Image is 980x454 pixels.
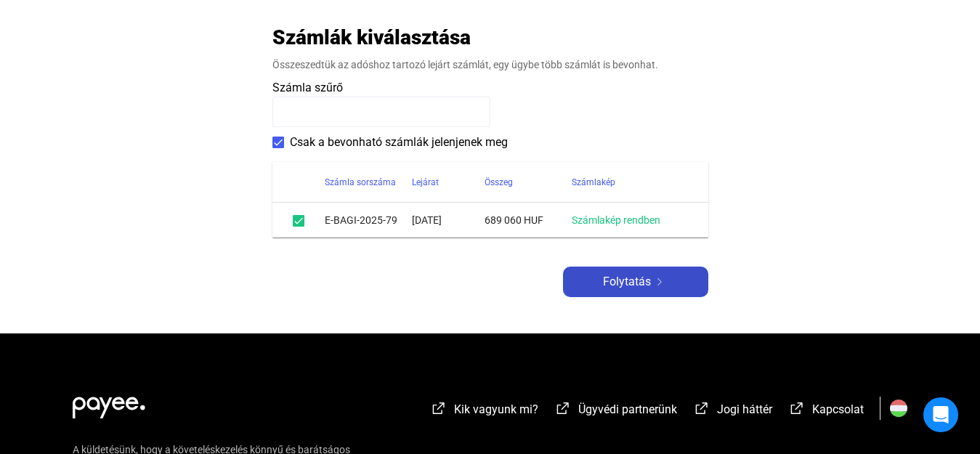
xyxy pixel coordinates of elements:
[554,401,572,416] img: external-link-white
[485,203,572,238] td: 689 060 HUF
[485,174,513,191] div: Összeg
[325,174,412,191] div: Számla sorszáma
[717,402,772,416] span: Jogi háttér
[430,405,538,418] a: external-link-whiteKik vagyunk mi?
[554,405,677,418] a: external-link-whiteÜgyvédi partnerünk
[73,389,145,418] img: white-payee-white-dot.svg
[651,278,668,285] img: arrow-right-white
[272,25,471,50] h2: Számlák kiválasztása
[412,174,485,191] div: Lejárat
[412,174,439,191] div: Lejárat
[572,214,660,226] a: Számlakép rendben
[325,174,396,191] div: Számla sorszáma
[890,400,907,417] img: HU.svg
[485,174,572,191] div: Összeg
[454,402,538,416] span: Kik vagyunk mi?
[923,397,958,432] div: Open Intercom Messenger
[290,134,508,151] span: Csak a bevonható számlák jelenjenek meg
[572,174,615,191] div: Számlakép
[578,402,677,416] span: Ügyvédi partnerünk
[325,203,412,238] td: E-BAGI-2025-79
[788,401,806,416] img: external-link-white
[693,405,772,418] a: external-link-whiteJogi háttér
[563,267,708,297] button: Folytatásarrow-right-white
[788,405,864,418] a: external-link-whiteKapcsolat
[272,57,708,72] div: Összeszedtük az adóshoz tartozó lejárt számlát, egy ügybe több számlát is bevonhat.
[272,81,343,94] span: Számla szűrő
[812,402,864,416] span: Kapcsolat
[412,203,485,238] td: [DATE]
[693,401,710,416] img: external-link-white
[603,273,651,291] span: Folytatás
[430,401,448,416] img: external-link-white
[572,174,691,191] div: Számlakép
